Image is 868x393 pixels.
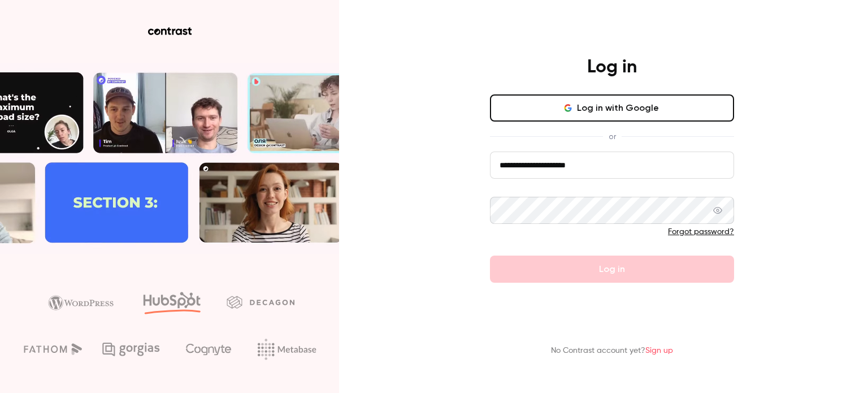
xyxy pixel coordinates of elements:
span: or [603,131,622,142]
img: decagon [227,296,294,308]
h4: Log in [587,56,637,79]
keeper-lock: Open Keeper Popup [711,158,725,172]
p: No Contrast account yet? [551,345,673,357]
a: Sign up [645,347,673,355]
a: Forgot password? [668,228,734,236]
button: Log in with Google [490,94,734,122]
